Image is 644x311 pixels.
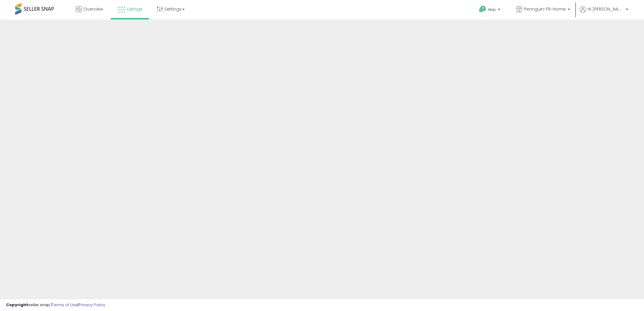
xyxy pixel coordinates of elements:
[479,5,486,13] i: Get Help
[588,6,624,12] span: Hi [PERSON_NAME]
[127,6,143,12] span: Listings
[524,6,566,12] span: Pennguin-FR-Home
[580,6,628,20] a: Hi [PERSON_NAME]
[83,6,103,12] span: Overview
[488,7,496,12] span: Help
[474,1,506,20] a: Help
